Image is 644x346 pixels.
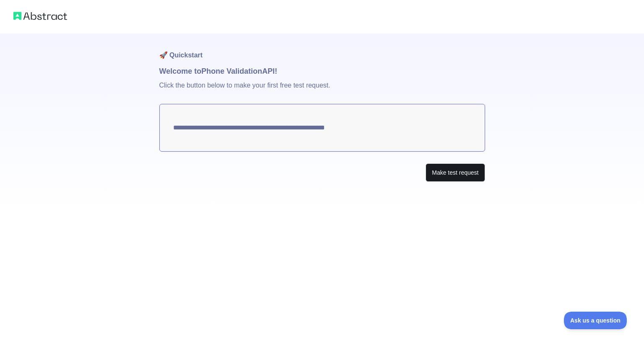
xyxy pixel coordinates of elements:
h1: 🚀 Quickstart [159,34,485,65]
button: Make test request [426,163,485,182]
img: Abstract logo [13,10,67,22]
h1: Welcome to Phone Validation API! [159,65,485,77]
p: Click the button below to make your first free test request. [159,77,485,104]
iframe: Toggle Customer Support [564,312,627,329]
